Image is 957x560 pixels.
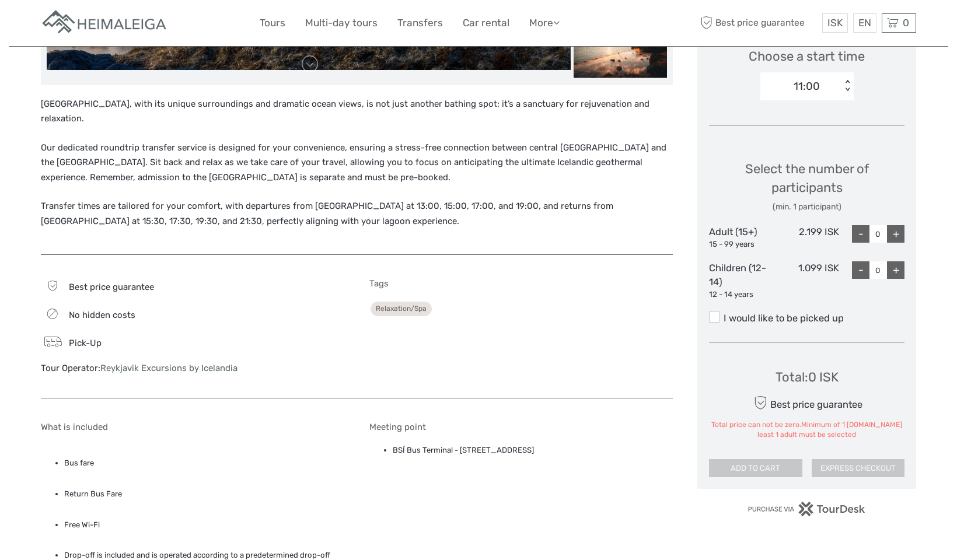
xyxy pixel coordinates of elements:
[794,79,820,94] div: 11:00
[853,13,876,33] div: EN
[371,302,432,316] a: Relaxation/Spa
[709,225,774,250] div: Adult (15+)
[393,444,673,457] li: BSÍ Bus Terminal - [STREET_ADDRESS]
[842,80,852,92] div: < >
[887,225,904,243] div: +
[41,141,673,185] p: Our dedicated roundtrip transfer service is designed for your convenience, ensuring a stress-free...
[69,310,135,320] span: No hidden costs
[887,261,904,279] div: +
[100,363,237,373] a: Reykjavik Excursions by Icelandia
[369,422,673,432] h5: Meeting point
[709,201,904,213] div: (min. 1 participant)
[748,502,866,516] img: PurchaseViaTourDesk.png
[41,422,345,432] h5: What is included
[697,13,819,33] span: Best price guarantee
[369,278,673,289] h5: Tags
[64,519,345,531] li: Free Wi-Fi
[709,160,904,213] div: Select the number of participants
[64,457,345,470] li: Bus fare
[751,393,862,413] div: Best price guarantee
[709,420,904,440] div: Total price can not be zero.Minimum of 1 [DOMAIN_NAME] least 1 adult must be selected
[463,15,509,32] a: Car rental
[64,488,345,501] li: Return Bus Fare
[774,261,840,300] div: 1.099 ISK
[749,47,865,65] span: Choose a start time
[16,20,132,30] p: We're away right now. Please check back later!
[901,17,911,29] span: 0
[41,362,345,374] div: Tour Operator:
[709,459,802,478] button: ADD TO CART
[41,199,673,229] p: Transfer times are tailored for your comfort, with departures from [GEOGRAPHIC_DATA] at 13:00, 15...
[397,15,443,32] a: Transfers
[709,289,774,300] div: 12 - 14 years
[812,459,905,478] button: EXPRESS CHECKOUT
[774,225,840,250] div: 2.199 ISK
[852,225,869,243] div: -
[260,15,285,32] a: Tours
[305,15,378,32] a: Multi-day tours
[69,338,102,348] span: Pick-Up
[41,97,673,127] p: [GEOGRAPHIC_DATA], with its unique surroundings and dramatic ocean views, is not just another bat...
[41,9,169,37] img: Apartments in Reykjavik
[852,261,869,279] div: -
[69,282,154,292] span: Best price guarantee
[709,239,774,250] div: 15 - 99 years
[776,368,839,386] div: Total : 0 ISK
[529,15,560,32] a: More
[827,17,843,29] span: ISK
[574,25,667,78] img: 6c56b907fbbd461cad3d543e265edaad_slider_thumbnail.jpg
[709,311,904,325] label: I would like to be picked up
[134,18,148,32] button: Open LiveChat chat widget
[709,261,774,300] div: Children (12-14)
